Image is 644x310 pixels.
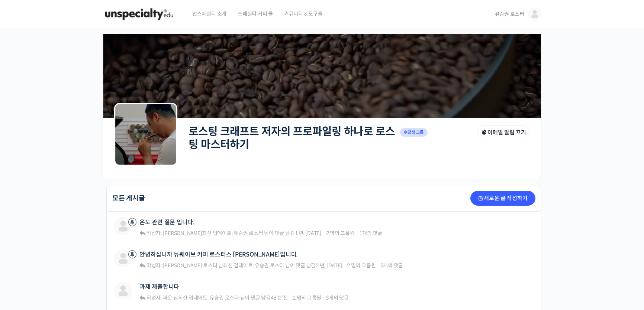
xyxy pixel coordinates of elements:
[295,230,321,236] a: 1 년, [DATE]
[234,230,263,236] span: 유승권 로스터
[139,219,194,226] a: 온도 관련 질문 입니다.
[477,125,530,139] button: 이메일 알림 끄기
[326,294,349,301] span: 3개의 댓글
[114,103,177,166] img: Group logo of 로스팅 크래프트 저자의 프로파일링 하나로 로스팅 마스터하기
[146,294,178,301] span: 작성자: 짜온 님
[293,294,321,301] span: 2 명의 그룹원
[233,230,321,236] span: 님이 댓글 남김
[233,230,263,236] a: 유승권 로스터
[139,251,298,258] a: 안녕하십니까 뉴웨이브 커피 로스터스 [PERSON_NAME]입니다.
[209,294,239,301] a: 유승권 로스터
[326,230,355,236] span: 2 명의 그룹원
[146,262,403,269] div: 최신 업데이트:
[146,230,202,236] span: 작성자: [PERSON_NAME]
[254,262,284,269] a: 유승권 로스터
[189,125,395,151] a: 로스팅 크래프트 저자의 프로파일링 하나로 로스팅 마스터하기
[377,262,379,269] span: ·
[359,230,382,236] span: 1개의 댓글
[139,283,179,290] a: 과제 제출합니다
[380,262,403,269] span: 2개의 댓글
[470,191,535,206] a: 새로운 글 작성하기
[254,262,342,269] span: 님이 댓글 남김
[209,294,288,301] span: 님이 댓글 남김
[146,230,382,236] div: 최신 업데이트:
[347,262,376,269] span: 2 명의 그룹원
[495,11,524,17] span: 유승권 로스터
[316,262,342,269] a: 2 년, [DATE]
[322,294,325,301] span: ·
[400,128,428,137] span: 수강생 그룹
[146,262,223,269] span: 작성자: [PERSON_NAME] 로스터 님
[146,294,349,301] div: 최신 업데이트:
[255,262,284,269] span: 유승권 로스터
[209,294,239,301] span: 유승권 로스터
[112,195,145,202] h2: 모든 게시글
[356,230,358,236] span: ·
[271,294,288,301] a: 48 분 전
